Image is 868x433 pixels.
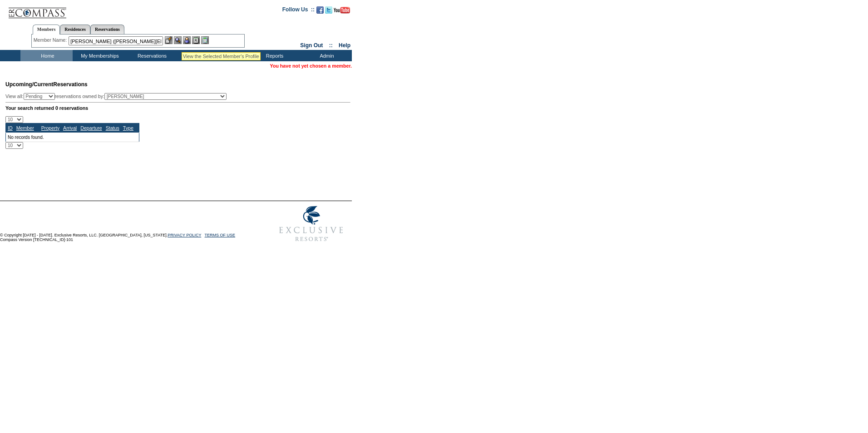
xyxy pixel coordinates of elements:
[63,125,77,131] a: Arrival
[325,9,332,15] a: Follow us on Twitter
[339,42,350,49] a: Help
[125,50,177,61] td: Reservations
[316,6,324,14] img: Become our fan on Facebook
[106,125,119,131] a: Status
[90,25,124,34] a: Reservations
[60,25,90,34] a: Residences
[201,36,209,44] img: b_calculator.gif
[205,233,236,237] a: TERMS OF USE
[5,81,53,88] span: Upcoming/Current
[73,50,125,61] td: My Memberships
[247,50,300,61] td: Reports
[8,125,13,131] a: ID
[6,133,139,142] td: No records found.
[177,50,247,61] td: Vacation Collection
[41,125,59,131] a: Property
[5,93,231,100] div: View all: reservations owned by:
[192,36,200,44] img: Reservations
[316,9,324,15] a: Become our fan on Facebook
[300,50,352,61] td: Admin
[325,6,332,14] img: Follow us on Twitter
[183,54,259,59] div: View the Selected Member's Profile
[165,36,173,44] img: b_edit.gif
[123,125,133,131] a: Type
[16,125,34,131] a: Member
[34,36,69,44] div: Member Name:
[329,42,333,49] span: ::
[5,105,350,111] div: Your search returned 0 reservations
[334,7,350,14] img: Subscribe to our YouTube Channel
[300,42,323,49] a: Sign Out
[183,36,191,44] img: Impersonate
[282,5,315,16] td: Follow Us ::
[5,81,88,88] span: Reservations
[80,125,102,131] a: Departure
[270,63,352,69] span: You have not yet chosen a member.
[174,36,182,44] img: View
[168,233,201,237] a: PRIVACY POLICY
[20,50,73,61] td: Home
[33,25,60,34] a: Members
[334,9,350,15] a: Subscribe to our YouTube Channel
[271,201,352,246] img: Exclusive Resorts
